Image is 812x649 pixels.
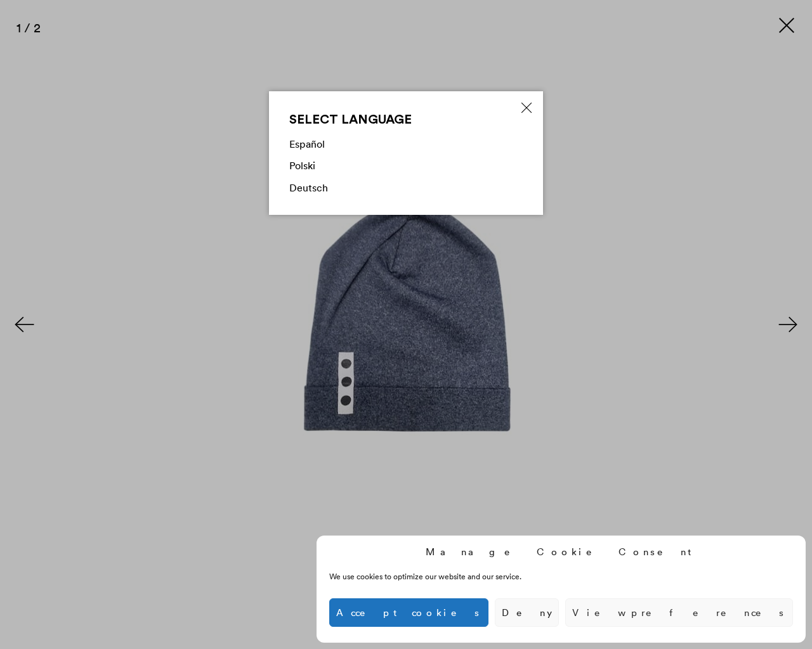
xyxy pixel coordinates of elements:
[426,545,697,558] div: Manage Cookie Consent
[289,138,325,150] a: Español
[329,571,605,582] div: We use cookies to optimize our website and our service.
[289,159,315,172] a: Polski
[495,598,559,627] button: Deny
[329,598,488,627] button: Accept cookies
[565,598,793,627] button: View preferences
[289,181,328,194] a: Deutsch
[289,112,523,127] div: Select language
